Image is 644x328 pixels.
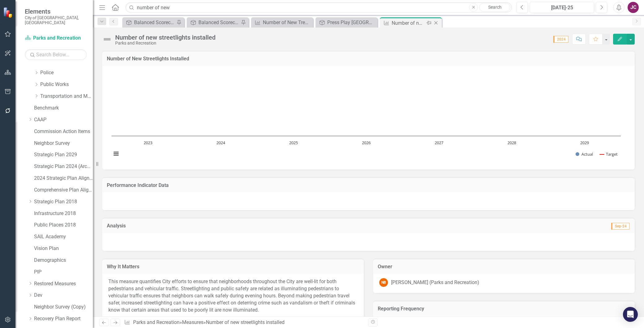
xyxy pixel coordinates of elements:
[34,292,93,299] a: Dev
[107,56,630,62] h3: Number of New Streetlights Installed
[34,269,93,276] a: PIP
[108,71,624,163] svg: Interactive chart
[263,19,311,26] div: Number of New Trees Planted in Public Places and Provided to Residents
[144,140,152,145] text: 2023
[623,307,638,322] div: Open Intercom Messenger
[507,140,516,145] text: 2028
[134,19,175,26] div: Balanced Scorecard
[206,319,285,325] div: Number of new streetlights installed
[628,2,639,13] button: JC
[102,34,112,44] img: Not Defined
[391,279,479,286] div: [PERSON_NAME] (Parks and Recreation)
[34,116,93,123] a: CAAP
[34,175,93,182] a: 2024 Strategic Plan Alignment
[124,19,175,26] a: Balanced Scorecard
[182,319,203,325] a: Measures
[108,278,358,313] p: This measure quantifies City efforts to ensure that neighborhoods throughout the City are well-li...
[532,4,592,11] div: [DATE]-25
[40,69,93,76] a: Police
[253,19,311,26] a: Number of New Trees Planted in Public Places and Provided to Residents
[581,151,593,157] text: Actual
[606,151,618,157] text: Target
[34,163,93,170] a: Strategic Plan 2024 (Archive)
[34,210,93,217] a: Infrastructure 2018
[108,71,629,163] div: Chart. Highcharts interactive chart.
[25,8,87,15] span: Elements
[124,319,364,326] div: » »
[34,140,93,147] a: Neighbor Survey
[34,245,93,252] a: Vision Plan
[34,280,93,287] a: Restored Measures
[34,105,93,112] a: Benchmark
[327,19,376,26] div: Press Play [GEOGRAPHIC_DATA] 2029
[25,35,87,42] a: Parks and Recreation
[576,152,593,157] button: Show Actual
[34,304,93,311] a: Neighbor Survey (Copy)
[34,315,93,322] a: Recovery Plan Report
[107,223,368,229] h3: Analysis
[111,149,120,158] button: View chart menu, Chart
[317,19,376,26] a: Press Play [GEOGRAPHIC_DATA] 2029
[25,49,87,60] input: Search Below...
[34,257,93,264] a: Demographics
[40,81,93,88] a: Public Works
[435,140,443,145] text: 2027
[378,264,630,270] h3: Owner
[530,2,594,13] button: [DATE]-25
[580,140,589,145] text: 2029
[216,140,225,145] text: 2024
[479,3,510,12] a: Search
[25,15,87,25] small: City of [GEOGRAPHIC_DATA], [GEOGRAPHIC_DATA]
[34,187,93,194] a: Comprehensive Plan Alignment
[378,306,630,312] h3: Reporting Frequency
[362,140,371,145] text: 2026
[115,34,215,41] div: Number of new streetlights installed
[107,183,630,188] h3: Performance Indicator Data
[40,93,93,100] a: Transportation and Mobility
[34,198,93,205] a: Strategic Plan 2018
[133,319,180,325] a: Parks and Recreation
[188,19,239,26] a: Balanced Scorecard
[611,223,629,230] span: Sep-24
[392,19,425,27] div: Number of new streetlights installed
[553,36,568,43] span: 2024
[198,19,239,26] div: Balanced Scorecard
[107,264,359,270] h3: Why It Matters
[125,2,512,13] input: Search ClearPoint...
[34,128,93,135] a: Commission Action Items
[115,41,215,45] div: Parks and Recreation
[3,7,14,18] img: ClearPoint Strategy
[289,140,298,145] text: 2025
[34,233,93,240] a: SAIL Academy
[34,151,93,158] a: Strategic Plan 2029
[379,278,388,287] div: NB
[600,152,618,157] button: Show Target
[34,222,93,229] a: Public Places 2018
